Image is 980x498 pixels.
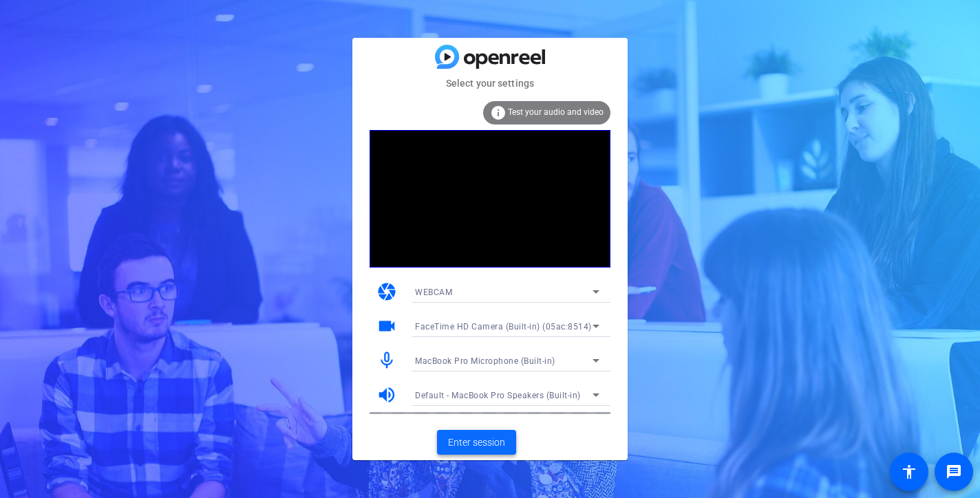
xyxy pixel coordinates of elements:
span: MacBook Pro Microphone (Built-in) [415,356,555,366]
img: blue-gradient.svg [435,45,545,69]
mat-card-subtitle: Select your settings [352,76,628,91]
span: Test your audio and video [508,107,604,117]
mat-icon: info [490,105,507,121]
mat-icon: videocam [376,316,397,336]
span: Enter session [448,435,505,450]
span: FaceTime HD Camera (Built-in) (05ac:8514) [415,322,592,332]
span: WEBCAM [415,288,452,297]
mat-icon: mic_none [376,350,397,371]
button: Enter session [437,430,516,455]
span: Default - MacBook Pro Speakers (Built-in) [415,391,581,400]
mat-icon: message [946,464,962,480]
mat-icon: volume_up [376,385,397,405]
mat-icon: accessibility [901,464,917,480]
mat-icon: camera [376,281,397,302]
